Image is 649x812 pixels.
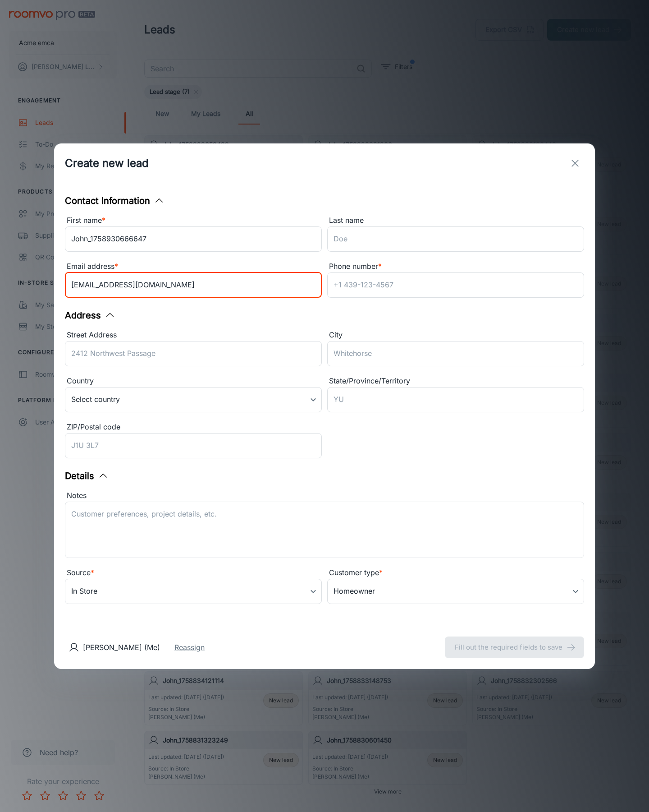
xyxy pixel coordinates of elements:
[65,329,322,341] div: Street Address
[327,341,584,366] input: Whitehorse
[65,215,322,226] div: First name
[65,261,322,272] div: Email address
[174,642,205,653] button: Reassign
[65,155,149,171] h1: Create new lead
[65,226,322,252] input: John
[65,567,322,579] div: Source
[327,567,584,579] div: Customer type
[327,272,584,298] input: +1 439-123-4567
[327,387,584,412] input: YU
[83,642,160,653] p: [PERSON_NAME] (Me)
[327,215,584,226] div: Last name
[327,329,584,341] div: City
[65,421,322,433] div: ZIP/Postal code
[65,309,115,322] button: Address
[65,579,322,604] div: In Store
[65,341,322,366] input: 2412 Northwest Passage
[327,226,584,252] input: Doe
[327,261,584,272] div: Phone number
[327,375,584,387] div: State/Province/Territory
[65,490,584,502] div: Notes
[65,194,165,208] button: Contact Information
[327,579,584,604] div: Homeowner
[65,433,322,458] input: J1U 3L7
[65,375,322,387] div: Country
[65,272,322,298] input: myname@example.com
[65,387,322,412] div: Select country
[566,154,584,172] button: exit
[65,469,109,483] button: Details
